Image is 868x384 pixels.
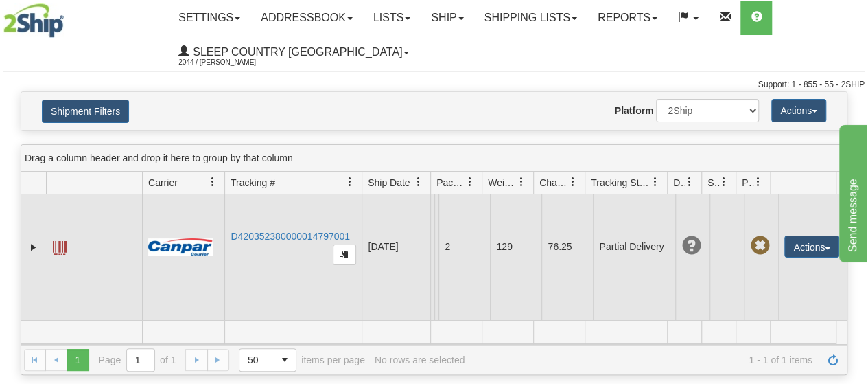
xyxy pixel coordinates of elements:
input: Page 1 [127,349,154,371]
a: Lists [363,1,421,35]
span: items per page [239,348,365,372]
a: Refresh [822,349,844,371]
a: Ship [421,1,473,35]
span: Pickup Not Assigned [750,236,769,256]
a: Tracking Status filter column settings [644,170,667,194]
a: Carrier filter column settings [201,170,224,194]
td: [PERSON_NAME] [PERSON_NAME] CA ON TORONTO M6J 3B6 [434,174,438,320]
span: Page of 1 [99,348,176,372]
button: Copy to clipboard [333,245,356,265]
td: Partial Delivery [593,174,675,320]
span: Shipment Issues [707,176,719,190]
iframe: chat widget [836,122,867,262]
button: Shipment Filters [42,100,129,123]
span: Carrier [148,176,178,190]
button: Actions [771,99,826,122]
a: Delivery Status filter column settings [678,170,701,194]
a: Shipping lists [474,1,587,35]
button: Actions [784,236,839,258]
a: Expand [27,240,40,254]
div: Send message [10,8,127,25]
span: Pickup Status [742,176,753,190]
span: Charge [539,176,568,190]
span: Page sizes drop down [239,348,296,372]
a: Tracking # filter column settings [338,170,362,194]
a: Weight filter column settings [510,170,533,194]
div: No rows are selected [375,354,465,365]
a: Settings [168,1,250,35]
img: logo2044.jpg [3,3,64,38]
label: Platform [615,104,654,117]
a: Reports [587,1,668,35]
a: Pickup Status filter column settings [747,170,770,194]
span: 1 - 1 of 1 items [474,354,812,365]
td: 76.25 [541,174,593,320]
span: Sleep Country [GEOGRAPHIC_DATA] [189,46,402,58]
span: Ship Date [368,176,410,190]
a: Addressbook [250,1,363,35]
img: 14 - Canpar [148,238,213,256]
span: 2044 / [PERSON_NAME] [178,56,281,69]
span: 50 [248,353,266,367]
a: Charge filter column settings [561,170,585,194]
span: Weight [488,176,517,190]
span: Unknown [681,236,701,256]
span: Tracking Status [591,176,650,190]
span: Tracking # [231,176,275,190]
a: Packages filter column settings [458,170,482,194]
div: Support: 1 - 855 - 55 - 2SHIP [3,79,865,91]
a: D420352380000014797001 [231,231,350,242]
td: 129 [490,174,541,320]
span: Page 1 [67,349,89,371]
td: [DATE] [362,174,430,320]
div: grid grouping header [21,145,847,172]
a: Label [53,235,67,257]
td: 2 [438,174,490,320]
span: Delivery Status [673,176,685,190]
a: Sleep Country [GEOGRAPHIC_DATA] 2044 / [PERSON_NAME] [168,35,419,69]
span: Packages [436,176,465,190]
a: Ship Date filter column settings [407,170,430,194]
span: select [274,349,296,371]
td: Sleep Country [GEOGRAPHIC_DATA] Shipping department [GEOGRAPHIC_DATA] [GEOGRAPHIC_DATA] Brampton ... [430,174,434,320]
a: Shipment Issues filter column settings [712,170,736,194]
